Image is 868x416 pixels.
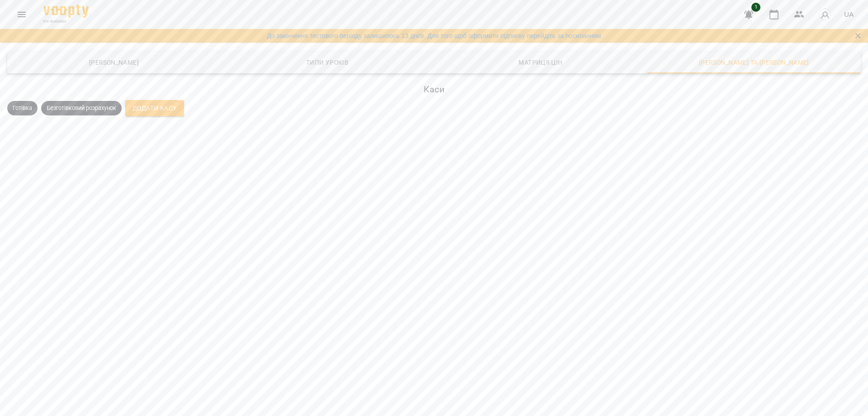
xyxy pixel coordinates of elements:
[7,82,861,96] h6: Каси
[7,104,38,112] span: Готівка
[13,57,215,68] span: [PERSON_NAME]
[267,31,601,40] a: До закінчення тестового періоду залишилось 13 дні/в. Для того щоб оформити підписку перейдіть за ...
[439,57,642,68] span: Матриця цін
[11,4,33,25] button: Menu
[41,104,122,112] span: Безготівковий розрахунок
[653,57,855,68] span: [PERSON_NAME] та [PERSON_NAME]
[226,57,429,68] span: Типи уроків
[852,29,864,42] button: Закрити сповіщення
[819,8,831,21] img: avatar_s.png
[844,10,854,19] span: UA
[840,6,857,23] button: UA
[132,103,177,114] span: Додати Касу
[43,5,89,18] img: Voopty Logo
[43,19,89,24] span: For Business
[751,3,760,12] span: 1
[125,100,184,116] button: Додати Касу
